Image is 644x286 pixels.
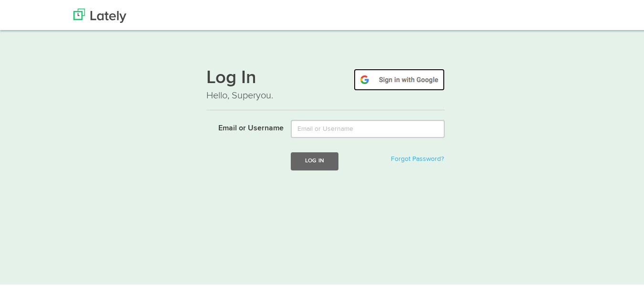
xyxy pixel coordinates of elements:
[354,67,445,89] img: google-signin.png
[206,67,445,87] h1: Log In
[391,154,444,161] a: Forgot Password?
[291,151,338,169] button: Log In
[73,7,126,21] img: Lately
[206,87,445,101] p: Hello, Superyou.
[291,118,445,137] input: Email or Username
[199,118,284,133] label: Email or Username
